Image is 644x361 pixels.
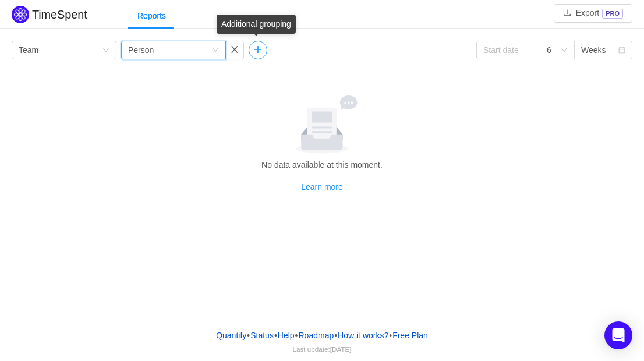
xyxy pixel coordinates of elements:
span: No data available at this moment. [261,160,383,169]
a: Learn more [301,182,343,192]
a: Status [250,327,274,344]
div: Reports [128,3,175,29]
i: icon: down [212,47,219,55]
span: [DATE] [330,345,352,353]
div: 6 [547,41,551,59]
div: Open Intercom Messenger [604,321,632,349]
h2: TimeSpent [32,8,87,21]
button: icon: plus [249,41,267,59]
button: How it works? [337,327,389,344]
span: • [389,331,392,340]
span: • [334,331,337,340]
span: Last update: [293,345,352,353]
i: icon: down [561,47,568,55]
div: Team [19,41,38,59]
a: Roadmap [298,327,335,344]
a: Quantify [215,327,247,344]
input: Start date [476,41,540,59]
button: icon: close [225,41,244,59]
button: Free Plan [392,327,429,344]
button: icon: downloadExportPRO [554,4,632,23]
div: Person [128,41,154,59]
span: • [274,331,277,340]
img: Quantify logo [12,6,29,23]
i: icon: down [102,47,109,55]
span: • [295,331,298,340]
div: Additional grouping [217,15,296,34]
i: icon: calendar [618,47,625,55]
span: • [247,331,250,340]
div: Weeks [581,41,606,59]
a: Help [277,327,295,344]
